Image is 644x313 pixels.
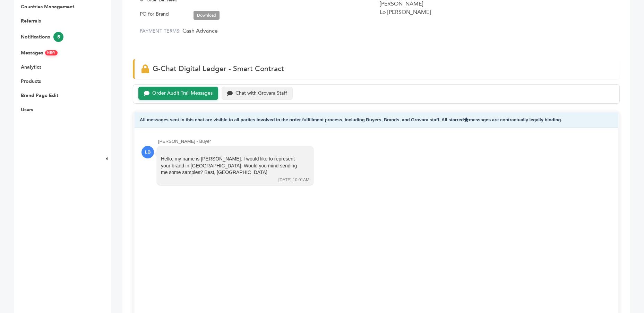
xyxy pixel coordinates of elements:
span: Cash Advance [182,27,218,35]
div: All messages sent in this chat are visible to all parties involved in the order fulfillment proce... [135,112,618,128]
div: Lo [PERSON_NAME] [380,8,613,16]
a: MessagesNEW [21,50,58,56]
span: NEW [45,50,58,55]
div: [DATE] 10:01AM [278,177,309,183]
div: LB [141,146,154,158]
div: Hello, my name is [PERSON_NAME]. I would like to represent your brand in [GEOGRAPHIC_DATA]. Would... [161,156,300,176]
a: Users [21,106,33,113]
a: Products [21,78,41,85]
label: PAYMENT TERMS: [140,28,181,34]
span: G-Chat Digital Ledger - Smart Contract [153,64,284,74]
a: Brand Page Edit [21,92,58,99]
a: Notifications5 [21,34,63,40]
a: Download [194,11,220,20]
label: PO for Brand [140,10,169,18]
a: Analytics [21,64,41,70]
span: 5 [53,32,63,42]
div: [PERSON_NAME] - Buyer [158,138,611,145]
a: Referrals [21,18,41,24]
div: Chat with Grovara Staff [235,90,287,96]
div: Order Audit Trail Messages [152,90,213,96]
a: Countries Management [21,3,74,10]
